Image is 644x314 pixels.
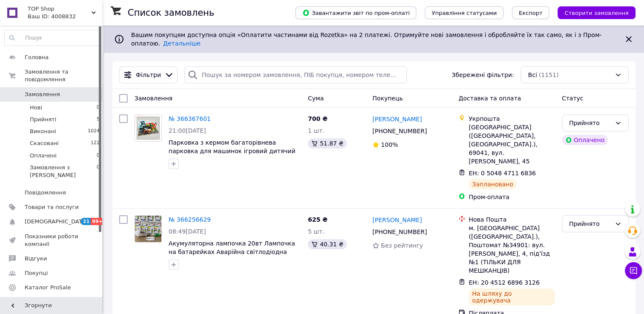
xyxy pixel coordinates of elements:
button: Завантажити звіт по пром-оплаті [295,6,416,19]
span: Замовлення [25,91,60,98]
span: 21:00[DATE] [169,127,206,134]
span: TOP Shop [28,5,92,13]
a: [PERSON_NAME] [372,115,422,123]
a: [PERSON_NAME] [372,216,422,224]
span: Фільтри [136,71,161,79]
div: Пром-оплата [469,193,555,201]
span: Створити замовлення [564,10,629,16]
input: Пошук за номером замовлення, ПІБ покупця, номером телефону, Email, номером накладної [184,66,407,83]
div: Ваш ID: 4008832 [28,13,102,20]
div: На шляху до одержувача [469,288,555,305]
span: Управління статусами [432,10,497,16]
div: м. [GEOGRAPHIC_DATA] ([GEOGRAPHIC_DATA].), Поштомат №34901: вул. [PERSON_NAME], 4, під'їзд №1 (ТІ... [469,224,555,275]
span: Каталог ProSale [25,284,71,291]
span: Покупець [372,95,403,102]
img: Фото товару [135,216,161,242]
span: 1 шт. [308,127,324,134]
span: 625 ₴ [308,216,327,223]
a: Фото товару [135,114,162,142]
img: Фото товару [135,115,161,141]
div: Заплановано [469,179,517,189]
span: 122 [91,140,100,147]
h1: Список замовлень [128,8,214,18]
span: Скасовані [30,140,59,147]
span: [DEMOGRAPHIC_DATA] [25,218,88,226]
span: Статус [562,95,584,102]
div: Оплачено [562,135,608,145]
div: Прийнято [569,118,611,128]
span: 5 [97,116,100,123]
div: Укрпошта [469,114,555,123]
span: Повідомлення [25,189,66,197]
span: Виконані [30,128,56,135]
span: Товари та послуги [25,203,79,211]
span: 700 ₴ [308,115,327,122]
a: Парковка з кермом багаторівнева парковка для машинок ігровий дитячий автотрек подарунок для хлопчика [169,139,295,163]
a: Акумуляторна лампочка 20вт Лампочка на батарейках Аварійна світлодіодна лампа з двома акумулятора... [169,240,295,264]
span: 5 шт. [308,228,324,235]
span: 100% [381,141,398,148]
span: Нові [30,104,42,111]
span: Оплачені [30,152,57,160]
div: 40.31 ₴ [308,239,346,249]
a: Детальніше [163,40,200,47]
span: ЕН: 20 4512 6896 3126 [469,279,540,286]
a: № 366256629 [169,216,211,223]
span: Cума [308,95,323,102]
button: Управління статусами [425,6,504,19]
span: Покупці [25,269,48,277]
span: Відгуки [25,255,47,263]
span: Завантажити звіт по пром-оплаті [302,9,409,17]
span: 99+ [91,218,105,225]
input: Пошук [5,30,100,46]
span: (1151) [539,71,559,78]
span: Головна [25,54,49,61]
span: Збережені фільтри: [452,71,514,79]
a: Фото товару [135,215,162,243]
div: Нова Пошта [469,215,555,224]
span: 1024 [88,128,100,135]
div: 51.87 ₴ [308,138,346,148]
span: Всі [528,71,537,79]
span: Вашим покупцям доступна опція «Оплатити частинами від Rozetka» на 2 платежі. Отримуйте нові замов... [131,31,601,47]
span: ЕН: 0 5048 4711 6836 [469,170,536,177]
span: Замовлення та повідомлення [25,68,102,83]
span: Показники роботи компанії [25,233,79,248]
span: Без рейтингу [381,242,423,249]
div: Прийнято [569,219,611,228]
span: Прийняті [30,116,56,123]
span: Доставка та оплата [458,95,521,102]
span: 0 [97,104,100,111]
button: Створити замовлення [558,6,635,19]
a: № 366367601 [169,115,211,122]
div: [PHONE_NUMBER] [371,226,429,238]
div: [PHONE_NUMBER] [371,125,429,137]
span: Замовлення з [PERSON_NAME] [30,164,97,179]
span: Замовлення [135,95,172,102]
span: Експорт [519,10,543,16]
a: Створити замовлення [549,9,635,16]
button: Експорт [512,6,550,19]
button: Чат з покупцем [625,262,642,279]
span: 0 [97,164,100,179]
span: 08:49[DATE] [169,228,206,235]
span: 21 [81,218,91,225]
span: 0 [97,152,100,160]
div: [GEOGRAPHIC_DATA] ([GEOGRAPHIC_DATA], [GEOGRAPHIC_DATA].), 69041, вул. [PERSON_NAME], 45 [469,123,555,166]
